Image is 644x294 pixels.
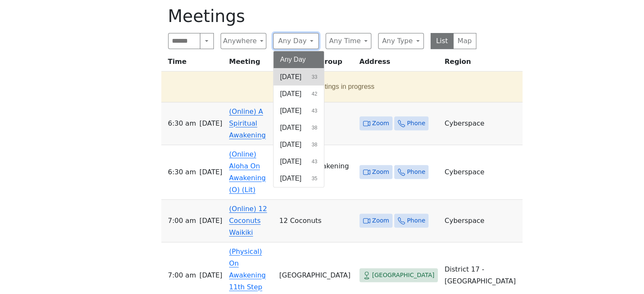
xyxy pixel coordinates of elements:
[273,33,319,49] button: Any Day
[407,118,425,129] span: Phone
[378,33,424,49] button: Any Type
[200,33,213,49] button: Search
[407,167,425,177] span: Phone
[372,167,389,177] span: Zoom
[372,215,389,226] span: Zoom
[274,119,324,136] button: [DATE]38 results
[273,51,325,187] div: Any Day
[441,102,522,145] td: Cyberspace
[168,33,201,49] input: Search
[161,56,226,71] th: Time
[276,200,356,242] td: 12 Coconuts
[229,205,267,236] a: (Online) 12 Coconuts Waikiki
[280,140,301,150] span: [DATE]
[168,6,476,26] h1: Meetings
[312,73,317,81] span: 33 results
[199,269,222,281] span: [DATE]
[274,51,324,68] button: Any Day
[312,107,317,115] span: 43 results
[274,153,324,170] button: [DATE]43 results
[274,69,324,85] button: [DATE]33 results
[312,141,317,148] span: 38 results
[280,106,301,116] span: [DATE]
[372,118,389,129] span: Zoom
[226,56,276,71] th: Meeting
[221,33,266,49] button: Anywhere
[441,145,522,200] td: Cyberspace
[274,170,324,187] button: [DATE]35 results
[168,215,196,227] span: 7:00 AM
[407,215,425,226] span: Phone
[168,166,196,178] span: 6:30 AM
[280,173,301,184] span: [DATE]
[199,215,222,227] span: [DATE]
[431,33,454,49] button: List
[274,136,324,153] button: [DATE]38 results
[274,102,324,119] button: [DATE]43 results
[441,200,522,242] td: Cyberspace
[312,90,317,98] span: 42 results
[280,123,301,133] span: [DATE]
[326,33,371,49] button: Any Time
[356,56,441,71] th: Address
[280,89,301,99] span: [DATE]
[453,33,476,49] button: Map
[229,150,266,194] a: (Online) Aloha On Awakening (O) (Lit)
[199,166,222,178] span: [DATE]
[312,175,317,182] span: 35 results
[165,75,516,99] button: 2 meetings in progress
[280,72,301,82] span: [DATE]
[441,56,522,71] th: Region
[312,124,317,132] span: 38 results
[199,118,222,129] span: [DATE]
[312,158,317,165] span: 43 results
[168,118,196,129] span: 6:30 AM
[372,270,434,280] span: [GEOGRAPHIC_DATA]
[168,269,196,281] span: 7:00 AM
[274,85,324,102] button: [DATE]42 results
[280,157,301,167] span: [DATE]
[229,107,266,139] a: (Online) A Spiritual Awakening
